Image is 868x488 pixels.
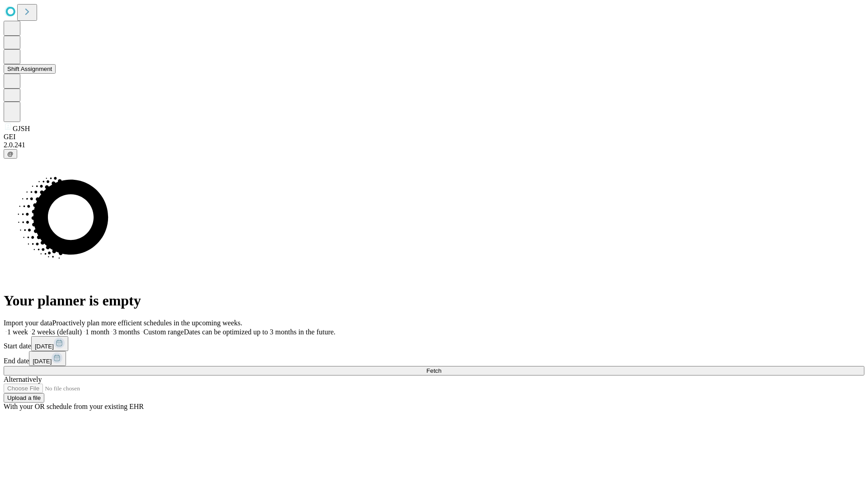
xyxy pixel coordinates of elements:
[85,328,109,336] span: 1 month
[4,375,42,383] span: Alternatively
[4,149,17,159] button: @
[4,393,44,403] button: Upload a file
[4,319,52,327] span: Import your data
[4,133,864,141] div: GEI
[4,336,864,351] div: Start date
[4,366,864,375] button: Fetch
[4,141,864,149] div: 2.0.241
[4,292,864,309] h1: Your planner is empty
[113,328,140,336] span: 3 months
[31,336,68,351] button: [DATE]
[4,403,144,410] span: With your OR schedule from your existing EHR
[29,351,66,366] button: [DATE]
[143,328,184,336] span: Custom range
[7,328,28,336] span: 1 week
[33,358,52,365] span: [DATE]
[32,328,82,336] span: 2 weeks (default)
[426,367,441,374] span: Fetch
[52,319,242,327] span: Proactively plan more efficient schedules in the upcoming weeks.
[4,351,864,366] div: End date
[13,125,30,132] span: GJSH
[184,328,335,336] span: Dates can be optimized up to 3 months in the future.
[7,150,14,157] span: @
[35,343,54,350] span: [DATE]
[4,64,56,74] button: Shift Assignment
